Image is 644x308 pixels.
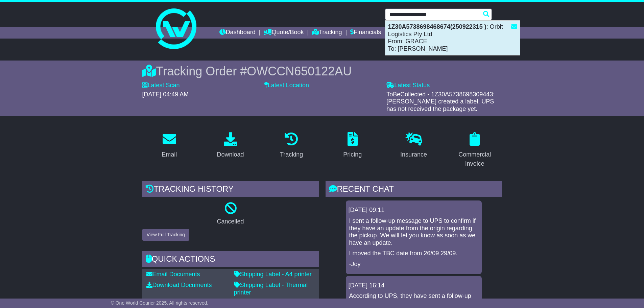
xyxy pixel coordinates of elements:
label: Latest Status [386,82,430,89]
label: Latest Location [264,82,309,89]
div: : Orbit Logistics Pty Ltd From: GRACE To: [PERSON_NAME] [385,21,520,55]
div: Quick Actions [142,251,319,269]
span: OWCCN650122AU [247,64,352,78]
div: [DATE] 16:14 [349,282,479,289]
span: [DATE] 04:49 AM [142,91,189,98]
a: Financials [350,27,381,39]
div: Pricing [343,150,362,159]
strong: 1Z30A5738698468674(250922315 ) [388,23,486,30]
div: Email [162,150,177,159]
a: Shipping Label - Thermal printer [234,282,308,296]
span: ToBeCollected - 1Z30A5738698309443: [PERSON_NAME] created a label, UPS has not received the packa... [386,91,495,112]
a: Download [212,130,248,162]
div: Tracking history [142,181,319,199]
a: Shipping Label - A4 printer [234,271,312,278]
p: -Joy [349,261,478,268]
a: Email Documents [146,271,200,278]
div: Download [217,150,244,159]
p: I moved the TBC date from 26/09 29/09. [349,250,478,257]
div: Commercial Invoice [452,150,498,168]
p: I sent a follow-up message to UPS to confirm if they have an update from the origin regarding the... [349,217,478,246]
a: Insurance [396,130,431,162]
div: [DATE] 09:11 [349,207,479,214]
div: Tracking [280,150,303,159]
p: Cancelled [142,218,319,226]
a: Download Documents [146,282,212,288]
label: Latest Scan [142,82,180,89]
div: RECENT CHAT [326,181,502,199]
a: Tracking [312,27,342,39]
a: Tracking [276,130,307,162]
button: View Full Tracking [142,229,189,241]
div: Insurance [400,150,427,159]
a: Quote/Book [264,27,304,39]
span: © One World Courier 2025. All rights reserved. [111,300,209,306]
a: Commercial Invoice [448,130,502,171]
a: Pricing [339,130,366,162]
a: Email [157,130,181,162]
a: Dashboard [219,27,256,39]
div: Tracking Order # [142,64,502,78]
